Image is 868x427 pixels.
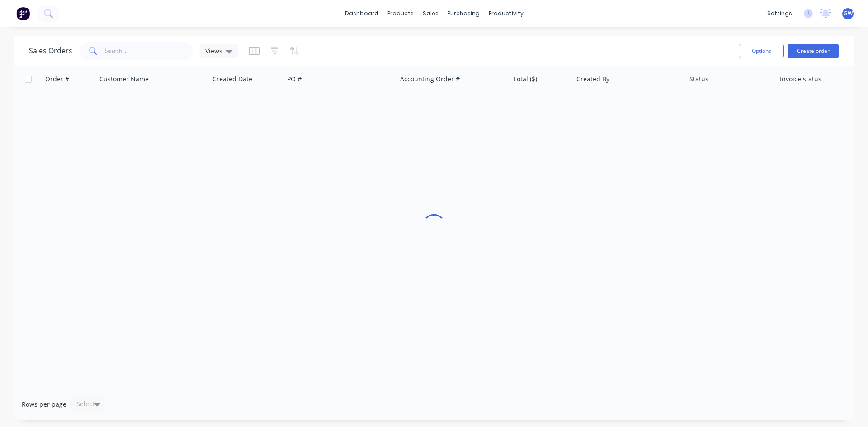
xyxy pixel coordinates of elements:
[383,7,418,20] div: products
[29,47,72,55] h1: Sales Orders
[484,7,528,20] div: productivity
[844,9,853,18] span: GW
[45,75,69,84] div: Order #
[513,75,537,84] div: Total ($)
[763,7,797,20] div: settings
[689,75,708,84] div: Status
[576,75,609,84] div: Created By
[76,399,100,408] div: Select...
[400,75,460,84] div: Accounting Order #
[788,44,839,58] button: Create order
[105,42,193,60] input: Search...
[22,400,66,409] span: Rows per page
[340,7,383,20] a: dashboard
[443,7,484,20] div: purchasing
[205,46,222,56] span: Views
[739,44,784,58] button: Options
[287,75,302,84] div: PO #
[418,7,443,20] div: sales
[212,75,252,84] div: Created Date
[16,7,30,20] img: Factory
[780,75,821,84] div: Invoice status
[99,75,149,84] div: Customer Name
